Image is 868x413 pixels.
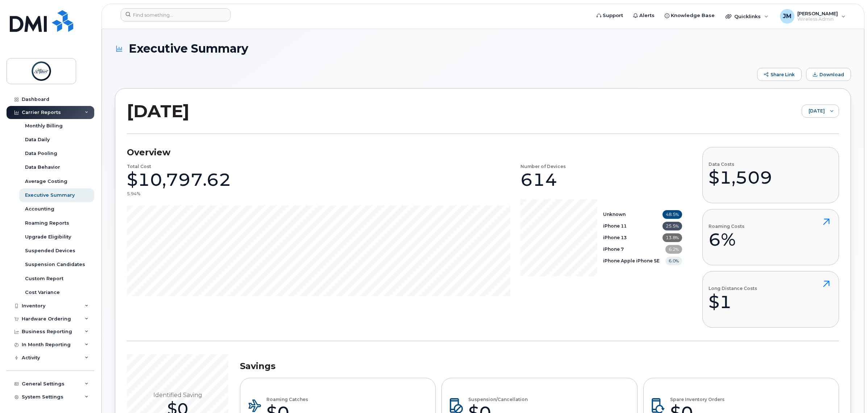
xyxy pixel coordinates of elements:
[709,162,772,167] h4: Data Costs
[806,68,851,81] button: Download
[603,258,660,263] b: iPhone Apple iPhone SE
[603,212,626,217] b: Unknown
[127,164,151,169] h4: Total Cost
[520,169,557,191] div: 614
[819,72,844,77] span: Download
[603,235,627,240] b: iPhone 13
[127,191,140,197] div: 5.94%
[663,233,682,242] span: 13.8%
[709,291,757,313] div: $1
[702,209,839,265] button: Roaming Costs6%
[603,246,624,252] b: iPhone 7
[520,164,566,169] h4: Number of Devices
[709,167,772,188] div: $1,509
[702,271,839,327] button: Long Distance Costs$1
[709,224,744,229] h4: Roaming Costs
[129,42,248,55] span: Executive Summary
[127,169,231,191] div: $10,797.62
[665,257,682,265] span: 6.0%
[771,72,795,77] span: Share Link
[266,397,309,402] h4: Roaming Catches
[127,100,190,122] h2: [DATE]
[663,210,682,219] span: 48.5%
[663,222,682,230] span: 25.5%
[709,229,744,250] div: 6%
[127,147,682,158] h3: Overview
[468,397,528,402] h4: Suspension/Cancellation
[603,223,627,229] b: iPhone 11
[757,68,802,81] button: Share Link
[153,391,202,398] span: Identified Saving
[709,286,757,291] h4: Long Distance Costs
[802,105,825,118] span: September 2025
[665,245,682,254] span: 6.2%
[240,361,839,372] h3: Savings
[670,397,724,402] h4: Spare Inventory Orders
